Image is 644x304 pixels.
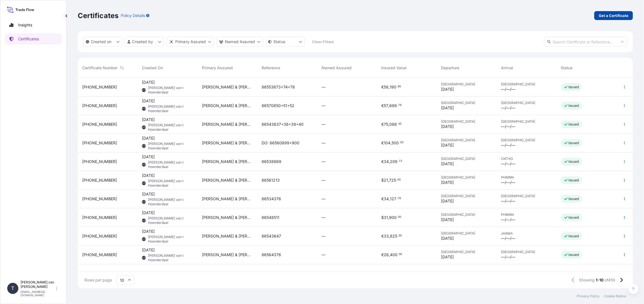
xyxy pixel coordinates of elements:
span: 1-10 [596,277,604,283]
span: [DATE] [142,135,155,141]
button: Sort [119,65,125,71]
span: [DATE] [142,191,155,197]
span: , [388,216,389,219]
span: [DATE] [441,217,454,223]
span: 86543637+38+39+40 [262,122,304,127]
p: Created on [91,39,112,45]
span: [GEOGRAPHIC_DATA] [441,138,492,142]
span: 57 [384,104,388,108]
p: Status [273,39,285,45]
span: 86570850+51+52 [262,103,294,108]
span: [PHONE_NUMBER] [82,122,117,127]
span: — [322,215,325,220]
span: [PERSON_NAME] van t Hoenderdaal [148,160,193,169]
span: PHMNN [501,175,552,180]
span: . [398,253,399,255]
p: [EMAIL_ADDRESS][DOMAIN_NAME] [21,290,55,297]
span: [GEOGRAPHIC_DATA] [441,157,492,161]
span: CNTXG [501,157,552,161]
span: , [389,253,390,257]
a: Get a Certificate [594,11,633,20]
span: 33 [384,234,389,238]
span: — [322,103,325,108]
span: Jeddah [501,231,552,236]
span: , [389,197,390,201]
p: Issued [569,234,579,238]
span: Created On [142,65,163,71]
span: € [381,160,384,164]
span: —/—/— [501,86,515,92]
span: — [322,140,325,146]
p: [PERSON_NAME] van [PERSON_NAME] [21,280,55,289]
p: Issued [569,122,579,127]
span: [DATE] [142,154,155,160]
span: 190 [390,85,396,89]
span: 34 [384,197,389,201]
span: [GEOGRAPHIC_DATA] [501,250,552,254]
span: TVTH [141,181,147,186]
span: [GEOGRAPHIC_DATA] [501,82,552,86]
span: [PHONE_NUMBER] [82,177,117,183]
span: [PERSON_NAME] & [PERSON_NAME] Netherlands B.V. [202,84,253,90]
input: Search Certificate or Reference... [544,37,627,47]
p: Issued [569,178,579,182]
span: PHMNN [501,212,552,217]
p: Policy Details [121,13,145,18]
span: TVTH [141,218,147,223]
span: —/—/— [501,198,515,204]
span: [PERSON_NAME] & [PERSON_NAME] Netherlands B.V. [202,103,253,108]
span: 699 [389,104,397,108]
span: € [381,253,384,257]
span: [PHONE_NUMBER] [82,215,117,220]
span: 00 [397,179,401,181]
span: . [397,216,398,218]
span: 76 [398,197,401,199]
span: [PERSON_NAME] van t Hoenderdaal [148,179,193,188]
span: [PERSON_NAME] van t Hoenderdaal [148,123,193,132]
p: Certificates [78,11,119,20]
span: [PERSON_NAME] van t Hoenderdaal [148,253,193,262]
span: [DATE] [441,105,454,111]
span: [DATE] [142,173,155,178]
span: € [381,104,384,108]
span: —/—/— [501,180,515,185]
span: [DATE] [441,86,454,92]
span: —/—/— [501,124,515,129]
span: 34 [384,160,389,164]
span: . [397,123,398,125]
span: 86534376 [262,196,281,202]
span: 85 [398,86,401,88]
span: [DATE] [142,210,155,216]
span: [DATE] [441,180,454,185]
span: 209 [390,160,397,164]
span: [PERSON_NAME] & [PERSON_NAME] Netherlands B.V. [202,122,253,127]
span: TVTH [141,162,147,167]
p: Privacy Policy [577,294,600,298]
span: Departure [441,65,460,71]
span: 00 [398,216,401,218]
a: Certificates [5,33,62,45]
span: [GEOGRAPHIC_DATA] [441,101,492,105]
span: € [381,141,384,145]
span: 86538869 [262,159,281,164]
span: TVTH [141,236,147,242]
p: Issued [569,85,579,89]
span: —/—/— [501,105,515,111]
span: [GEOGRAPHIC_DATA] [501,119,552,124]
span: 088 [389,122,397,126]
span: Certificate Number [82,65,117,71]
span: [DATE] [142,80,155,85]
span: 79 [398,104,402,106]
span: TVTH [141,106,147,112]
button: certificateStatus Filter options [266,37,305,47]
span: € [381,234,384,238]
span: 86553673+74+78 [262,84,295,90]
span: 86543647 [262,233,281,239]
span: Primary Assured [202,65,233,71]
button: distributor Filter options [167,37,214,47]
span: . [397,104,398,106]
button: createdOn Filter options [83,37,122,47]
span: — [322,252,325,258]
span: 58 [384,85,389,89]
span: 26 [384,253,389,257]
